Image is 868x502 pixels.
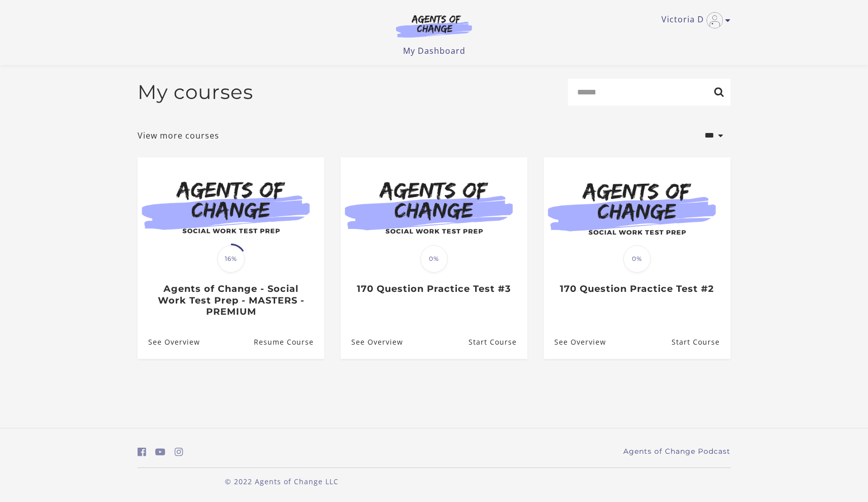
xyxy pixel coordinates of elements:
[554,283,719,295] h3: 170 Question Practice Test #2
[351,283,516,295] h3: 170 Question Practice Test #3
[672,325,730,358] a: 170 Question Practice Test #2: Resume Course
[175,445,183,459] a: https://www.instagram.com/agentsofchangeprep/ (Open in a new window)
[420,245,448,273] span: 0%
[385,14,483,38] img: Agents of Change Logo
[138,445,146,459] a: https://www.facebook.com/groups/aswbtestprep (Open in a new window)
[138,80,253,104] h2: My courses
[217,245,245,273] span: 16%
[661,12,725,28] a: Toggle menu
[623,245,651,273] span: 0%
[254,325,324,358] a: Agents of Change - Social Work Test Prep - MASTERS - PREMIUM: Resume Course
[155,445,165,459] a: https://www.youtube.com/c/AgentsofChangeTestPrepbyMeaganMitchell (Open in a new window)
[148,283,313,318] h3: Agents of Change - Social Work Test Prep - MASTERS - PREMIUM
[544,325,606,358] a: 170 Question Practice Test #2: See Overview
[138,325,200,358] a: Agents of Change - Social Work Test Prep - MASTERS - PREMIUM: See Overview
[623,446,730,457] a: Agents of Change Podcast
[138,129,219,142] a: View more courses
[341,325,403,358] a: 170 Question Practice Test #3: See Overview
[469,325,527,358] a: 170 Question Practice Test #3: Resume Course
[138,476,426,487] p: © 2022 Agents of Change LLC
[155,447,165,457] i: https://www.youtube.com/c/AgentsofChangeTestPrepbyMeaganMitchell (Open in a new window)
[403,45,465,56] a: My Dashboard
[175,447,183,457] i: https://www.instagram.com/agentsofchangeprep/ (Open in a new window)
[138,447,146,457] i: https://www.facebook.com/groups/aswbtestprep (Open in a new window)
